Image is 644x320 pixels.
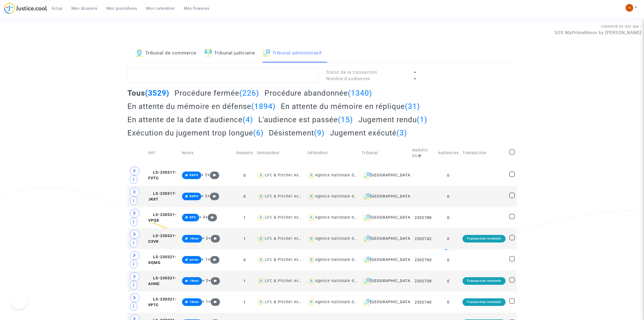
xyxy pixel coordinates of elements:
div: Agence nationale de l'habitat [315,279,375,283]
td: 0 [436,165,461,186]
span: LS-230321-C3VK [148,234,177,244]
td: 0 [436,207,461,228]
td: 0 [436,186,461,207]
a: Actus [47,4,67,12]
span: 18mai [190,300,199,304]
div: Agence nationale de l'habitat [315,215,375,220]
span: + 2 [201,194,207,198]
div: Agence nationale de l'habitat [315,236,375,241]
div: LFC & Pitcher Avocat [265,215,308,220]
span: LS-230317-FVTC [148,170,177,181]
span: 18mai [190,279,199,283]
img: icon-user.svg [257,193,265,201]
img: icon-user.svg [308,277,315,285]
td: 1 [234,270,255,292]
td: 0 [436,292,461,313]
img: icon-user.svg [308,235,315,243]
div: Agence nationale de l'habitat [315,257,375,262]
span: RAPO [190,195,198,198]
td: 1 [234,207,255,228]
h2: Tous [127,88,169,98]
td: 0 [436,270,461,292]
div: LFC & Pitcher Avocat [265,257,308,262]
span: Nombre d'audiences [326,76,370,81]
span: (1) [417,115,427,124]
span: (15) [338,115,353,124]
a: Tribunal administratif [263,44,322,63]
span: + [205,215,217,219]
div: [GEOGRAPHIC_DATA] [362,278,409,284]
img: icon-user.svg [257,235,265,243]
h2: Procédure abandonnée [265,88,372,98]
div: [GEOGRAPHIC_DATA] [362,214,409,221]
span: Mes procédures [106,6,137,11]
span: + 2 [202,236,208,241]
span: + 1 [202,257,208,262]
h2: Jugement rendu [358,115,427,124]
span: perdu [190,258,199,261]
span: + 3 [199,215,205,219]
img: icon-archive.svg [364,278,370,284]
td: Tribunal [360,141,411,165]
span: (6) [253,128,264,137]
td: 0 [234,165,255,186]
span: LS-230317-JK8T [148,191,177,202]
span: LS-230321-VPQ8 [148,212,177,223]
img: icon-user.svg [257,298,265,306]
img: icon-user.svg [257,256,265,264]
td: Audiences [436,141,461,165]
img: icon-archive.svg [364,235,370,242]
img: icon-faciliter-sm.svg [204,49,212,57]
td: 2302788 [410,207,436,228]
td: Demandeur [255,141,305,165]
td: Dossiers [234,141,255,165]
span: + [208,299,220,304]
td: 0 [436,228,461,249]
td: Réf. [146,141,180,165]
span: (31) [405,102,420,111]
a: Mes finances [179,4,214,12]
div: [GEOGRAPHIC_DATA] [362,172,409,179]
td: 1 [234,292,255,313]
span: LS-230321-9P7C [148,297,177,308]
img: icon-user.svg [257,277,265,285]
div: LFC & Pitcher Avocat [265,194,308,199]
a: Mes dossiers [67,4,102,12]
h2: En attente de la date d'audience [127,115,253,124]
img: icon-archive.svg [364,299,370,305]
img: icon-archive.svg [263,49,270,57]
td: 0 [234,186,255,207]
span: Connecté en tant que : [601,24,641,28]
span: + [207,173,219,177]
img: icon-archive.svg [364,257,370,263]
div: LFC & Pitcher Avocat [265,173,308,177]
a: Tribunal de commerce [136,44,196,63]
div: LFC & Pitcher Avocat [265,279,308,283]
div: LFC & Pitcher Avocat [265,300,308,304]
span: RPC [190,216,196,219]
div: [GEOGRAPHIC_DATA] [362,257,409,263]
img: icon-archive.svg [364,193,370,200]
td: Défendeur [306,141,360,165]
span: Actus [51,6,63,11]
img: jc-logo.svg [4,3,47,14]
span: + 2 [201,173,207,177]
td: 2302742 [410,228,436,249]
td: 2302790 [410,249,436,270]
span: Mes finances [184,6,210,11]
h2: Exécution du jugement trop longue [127,128,264,138]
img: icon-user.svg [308,298,315,306]
td: 2302738 [410,270,436,292]
span: Statut de la transaction [326,70,377,75]
img: icon-user.svg [308,256,315,264]
div: Agence nationale de l'habitat [315,173,375,177]
div: Transaction terminée [463,235,506,243]
img: icon-banque.svg [136,49,143,57]
h2: Désistement [269,128,325,138]
img: icon-user.svg [257,172,265,179]
span: (1340) [348,89,372,98]
div: [GEOGRAPHIC_DATA] [362,299,409,305]
img: icon-user.svg [308,172,315,179]
span: + [208,236,220,241]
span: + [208,278,220,283]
